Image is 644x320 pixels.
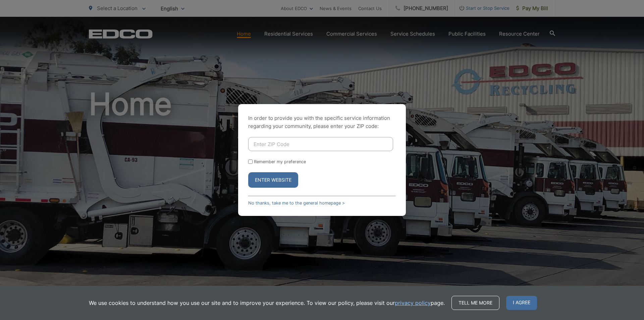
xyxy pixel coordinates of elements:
a: privacy policy [395,299,431,307]
button: Enter Website [248,172,298,188]
a: No thanks, take me to the general homepage > [248,200,345,205]
input: Enter ZIP Code [248,137,393,151]
label: Remember my preference [254,159,306,164]
a: Tell me more [451,296,499,310]
span: I agree [506,296,537,310]
p: In order to provide you with the specific service information regarding your community, please en... [248,114,396,130]
p: We use cookies to understand how you use our site and to improve your experience. To view our pol... [89,299,445,307]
